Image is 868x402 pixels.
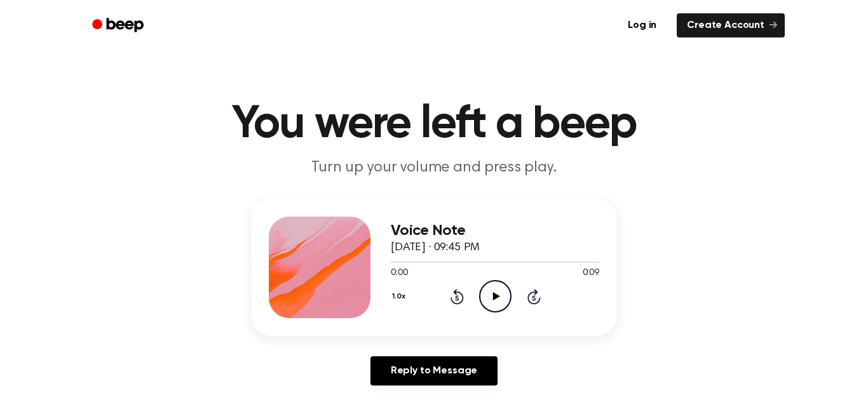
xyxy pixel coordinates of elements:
[83,13,155,38] a: Beep
[109,102,759,147] h1: You were left a beep
[370,356,498,385] a: Reply to Message
[583,267,599,280] span: 0:09
[391,286,410,307] button: 1.0x
[391,267,407,280] span: 0:00
[615,11,669,40] a: Log in
[190,157,678,178] p: Turn up your volume and press play.
[677,13,785,37] a: Create Account
[391,242,480,253] span: [DATE] · 09:45 PM
[391,222,599,239] h3: Voice Note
